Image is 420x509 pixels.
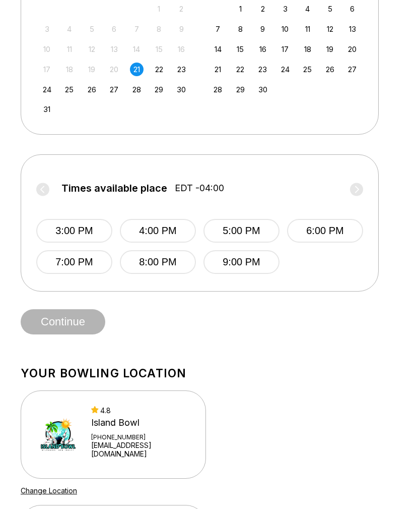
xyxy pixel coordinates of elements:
div: Choose Sunday, August 31st, 2025 [40,102,54,116]
div: Not available Saturday, August 9th, 2025 [175,22,188,36]
div: Choose Friday, September 5th, 2025 [323,2,337,16]
div: Not available Sunday, August 17th, 2025 [40,63,54,76]
a: [EMAIL_ADDRESS][DOMAIN_NAME] [91,441,192,458]
div: Not available Wednesday, August 20th, 2025 [107,63,121,76]
button: 9:00 PM [203,250,279,274]
button: 7:00 PM [36,250,112,274]
div: Choose Tuesday, September 16th, 2025 [256,42,269,56]
h1: Your bowling location [21,366,399,380]
div: Choose Saturday, September 20th, 2025 [345,42,359,56]
div: Choose Saturday, September 13th, 2025 [345,22,359,36]
div: Not available Tuesday, August 12th, 2025 [85,42,99,56]
div: Not available Tuesday, August 5th, 2025 [85,22,99,36]
div: Choose Wednesday, September 10th, 2025 [278,22,292,36]
div: Choose Saturday, August 30th, 2025 [175,83,188,96]
div: Not available Friday, August 15th, 2025 [152,42,166,56]
div: Choose Monday, September 22nd, 2025 [234,63,247,76]
div: month 2025-09 [210,1,361,96]
div: Choose Wednesday, September 17th, 2025 [278,42,292,56]
span: Times available place [61,183,167,194]
div: Choose Thursday, August 21st, 2025 [130,63,144,76]
div: Choose Tuesday, September 30th, 2025 [256,83,269,96]
div: Choose Friday, August 22nd, 2025 [152,63,166,76]
div: Not available Saturday, August 16th, 2025 [175,42,188,56]
div: Not available Friday, August 1st, 2025 [152,2,166,16]
div: Choose Saturday, August 23rd, 2025 [175,63,188,76]
div: Choose Monday, September 15th, 2025 [234,42,247,56]
div: Choose Sunday, August 24th, 2025 [40,83,54,96]
div: Choose Tuesday, September 2nd, 2025 [256,2,269,16]
div: Choose Friday, September 19th, 2025 [323,42,337,56]
div: Not available Friday, August 8th, 2025 [152,22,166,36]
button: 8:00 PM [120,250,196,274]
div: Choose Monday, August 25th, 2025 [62,83,76,96]
div: Choose Thursday, September 4th, 2025 [301,2,314,16]
div: Not available Saturday, August 2nd, 2025 [175,2,188,16]
div: Choose Wednesday, August 27th, 2025 [107,83,121,96]
div: Choose Tuesday, August 26th, 2025 [85,83,99,96]
div: 4.8 [91,406,192,415]
div: Choose Sunday, September 21st, 2025 [211,63,225,76]
div: Choose Wednesday, September 3rd, 2025 [278,2,292,16]
div: Choose Sunday, September 7th, 2025 [211,22,225,36]
button: 4:00 PM [120,219,196,243]
div: Choose Tuesday, September 23rd, 2025 [256,63,269,76]
div: Not available Monday, August 11th, 2025 [62,42,76,56]
div: Not available Thursday, August 14th, 2025 [130,42,144,56]
div: Choose Saturday, September 6th, 2025 [345,2,359,16]
div: Choose Thursday, September 18th, 2025 [301,42,314,56]
div: [PHONE_NUMBER] [91,433,192,441]
div: Choose Monday, September 29th, 2025 [234,83,247,96]
div: Choose Friday, September 26th, 2025 [323,63,337,76]
div: Not available Tuesday, August 19th, 2025 [85,63,99,76]
div: Not available Sunday, August 10th, 2025 [40,42,54,56]
div: Not available Monday, August 18th, 2025 [62,63,76,76]
img: Island Bowl [34,407,82,463]
div: month 2025-08 [39,1,190,117]
div: Choose Thursday, September 11th, 2025 [301,22,314,36]
div: Not available Wednesday, August 6th, 2025 [107,22,121,36]
div: Choose Friday, August 29th, 2025 [152,83,166,96]
a: Change Location [21,486,77,495]
div: Island Bowl [91,417,192,428]
div: Choose Saturday, September 27th, 2025 [345,63,359,76]
div: Choose Wednesday, September 24th, 2025 [278,63,292,76]
button: 5:00 PM [203,219,279,243]
div: Choose Thursday, September 25th, 2025 [301,63,314,76]
div: Choose Monday, September 8th, 2025 [234,22,247,36]
button: 3:00 PM [36,219,112,243]
div: Not available Monday, August 4th, 2025 [62,22,76,36]
div: Not available Thursday, August 7th, 2025 [130,22,144,36]
div: Choose Monday, September 1st, 2025 [234,2,247,16]
span: EDT -04:00 [175,183,224,194]
div: Choose Friday, September 12th, 2025 [323,22,337,36]
div: Choose Sunday, September 14th, 2025 [211,42,225,56]
div: Choose Tuesday, September 9th, 2025 [256,22,269,36]
div: Choose Sunday, September 28th, 2025 [211,83,225,96]
div: Not available Wednesday, August 13th, 2025 [107,42,121,56]
button: 6:00 PM [287,219,363,243]
div: Choose Thursday, August 28th, 2025 [130,83,144,96]
div: Not available Sunday, August 3rd, 2025 [40,22,54,36]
